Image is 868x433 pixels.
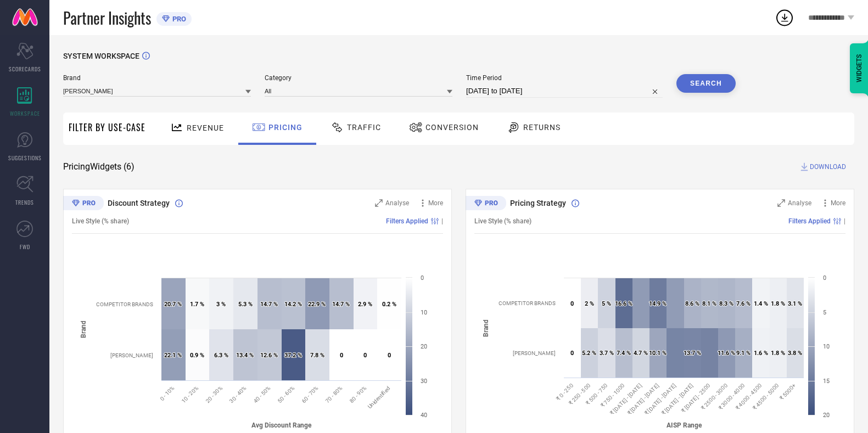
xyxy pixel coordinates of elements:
[600,350,614,357] text: 3.7 %
[375,199,383,207] svg: Zoom
[788,350,802,357] text: 3.8 %
[63,52,139,60] span: SYSTEM WORKSPACE
[382,301,396,308] text: 0.2 %
[284,352,302,359] text: 37.2 %
[600,382,626,408] text: ₹ 750 - 1000
[164,352,182,359] text: 22.1 %
[609,382,643,416] text: ₹ [DATE] - [DATE]
[238,301,253,308] text: 5.3 %
[752,382,780,410] text: ₹ 4500 - 5000
[823,274,826,282] text: 0
[228,385,248,404] text: 30 - 40%
[736,350,751,357] text: 9.1 %
[63,7,151,29] span: Partner Insights
[700,382,729,410] text: ₹ 2500 - 3000
[634,350,648,357] text: 4.7 %
[775,8,794,27] div: Open download list
[236,352,254,359] text: 13.4 %
[276,385,295,404] text: 50 - 60%
[15,198,34,206] span: TRENDS
[251,421,312,429] tspan: Avg Discount Range
[63,74,251,82] span: Brand
[20,243,30,251] span: FWD
[190,352,204,359] text: 0.9 %
[643,382,677,416] text: ₹ [DATE] - [DATE]
[10,109,40,117] span: WORKSPACE
[349,385,368,404] text: 80 - 90%
[660,382,695,416] text: ₹ [DATE] - [DATE]
[823,412,830,419] text: 20
[717,382,746,410] text: ₹ 3000 - 4000
[340,352,343,359] text: 0
[482,319,490,336] tspan: Brand
[570,350,574,357] text: 0
[421,412,427,419] text: 40
[425,123,479,132] span: Conversion
[9,65,41,73] span: SCORECARDS
[702,300,716,307] text: 8.1 %
[788,300,802,307] text: 3.1 %
[284,301,302,308] text: 14.2 %
[386,217,428,225] span: Filters Applied
[831,199,845,207] span: More
[823,378,830,385] text: 15
[181,385,200,404] text: 10 - 20%
[159,385,175,401] text: 0 - 10%
[358,301,372,308] text: 2.9 %
[108,199,170,207] span: Discount Strategy
[823,343,830,350] text: 10
[466,74,663,82] span: Time Period
[96,301,153,307] text: COMPETITOR BRANDS
[499,300,556,306] text: COMPETITOR BRANDS
[734,382,763,410] text: ₹ 4000 - 4500
[617,350,631,357] text: 7.4 %
[667,421,702,429] tspan: AISP Range
[719,300,733,307] text: 8.3 %
[265,74,452,82] span: Category
[555,382,574,401] text: ₹ 0 - 250
[649,350,667,357] text: 10.1 %
[844,217,845,225] span: |
[421,274,424,282] text: 0
[626,382,660,416] text: ₹ [DATE] - [DATE]
[771,350,785,357] text: 1.8 %
[363,352,367,359] text: 0
[300,385,320,404] text: 60 - 70%
[347,123,381,132] span: Traffic
[777,199,785,207] svg: Zoom
[649,300,667,307] text: 14.9 %
[474,217,531,225] span: Live Style (% share)
[615,300,632,307] text: 16.6 %
[523,123,561,132] span: Returns
[310,352,324,359] text: 7.8 %
[810,161,846,172] span: DOWNLOAD
[788,199,811,207] span: Analyse
[568,382,592,406] text: ₹ 250 - 500
[685,300,699,307] text: 8.6 %
[190,301,204,308] text: 1.7 %
[164,301,182,308] text: 20.7 %
[513,350,556,356] text: [PERSON_NAME]
[216,301,226,308] text: 3 %
[428,199,443,207] span: More
[253,385,272,404] text: 40 - 50%
[8,154,42,162] span: SUGGESTIONS
[585,382,609,406] text: ₹ 500 - 750
[736,300,751,307] text: 7.6 %
[260,352,278,359] text: 12.6 %
[63,196,104,212] div: Premium
[69,121,145,134] span: Filter By Use-Case
[421,378,427,385] text: 30
[214,352,228,359] text: 6.3 %
[385,199,409,207] span: Analyse
[187,123,224,132] span: Revenue
[570,300,574,307] text: 0
[308,301,326,308] text: 22.9 %
[585,300,594,307] text: 2 %
[72,217,129,225] span: Live Style (% share)
[582,350,596,357] text: 5.2 %
[754,300,768,307] text: 1.4 %
[260,301,278,308] text: 14.7 %
[204,385,223,404] text: 20 - 30%
[788,217,831,225] span: Filters Applied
